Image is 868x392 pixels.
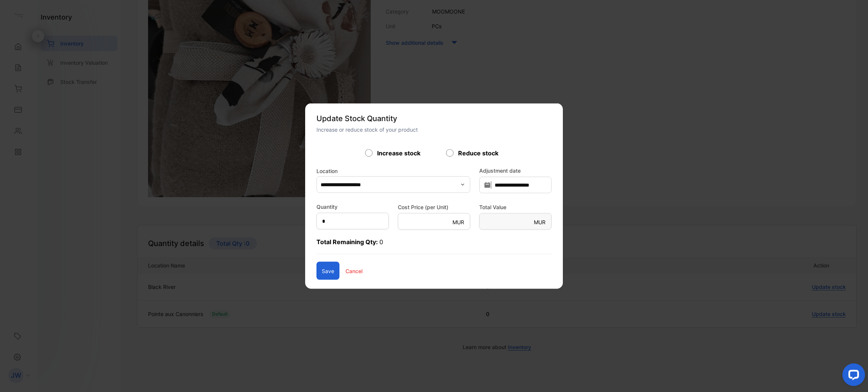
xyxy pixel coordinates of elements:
[316,262,339,280] button: Save
[452,218,464,226] p: MUR
[316,167,470,175] label: Location
[534,218,546,226] p: MUR
[345,267,362,275] p: Cancel
[479,203,552,211] label: Total Value
[379,238,383,246] span: 0
[316,203,338,211] label: Quantity
[458,149,498,158] label: Reduce stock
[377,149,420,158] label: Increase stock
[836,360,868,392] iframe: LiveChat chat widget
[398,203,470,211] label: Cost Price (per Unit)
[479,167,552,175] label: Adjustment date
[316,237,552,254] p: Total Remaining Qty:
[316,113,472,124] p: Update Stock Quantity
[316,126,472,134] p: Increase or reduce stock of your product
